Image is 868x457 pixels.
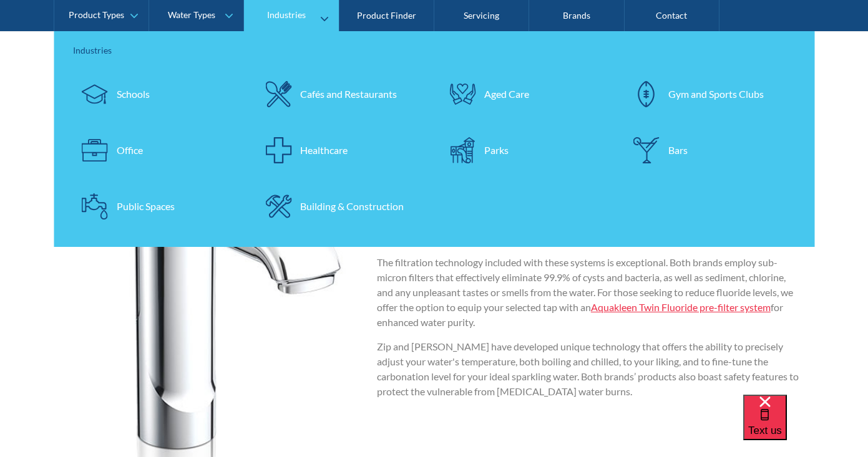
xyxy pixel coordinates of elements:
div: Office [117,143,143,158]
a: Building & Construction [256,185,428,228]
nav: Industries [54,31,815,247]
a: Cafés and Restaurants [256,72,428,116]
a: Office [73,128,245,172]
div: Industries [73,44,796,57]
a: Public Spaces [73,185,245,228]
a: Gym and Sports Clubs [625,72,796,116]
div: Water Types [168,10,215,21]
div: Healthcare [300,143,348,158]
p: The filtration technology included with these systems is exceptional. Both brands employ sub-micr... [377,255,802,330]
div: Gym and Sports Clubs [668,87,764,102]
a: Schools [73,72,245,116]
p: Zip and [PERSON_NAME] have developed unique technology that offers the ability to precisely adjus... [377,339,802,399]
div: Bars [668,143,688,158]
iframe: podium webchat widget bubble [743,395,868,457]
div: Parks [484,143,509,158]
a: Healthcare [256,128,428,172]
a: Aquakleen Twin Fluoride pre-filter system [591,301,771,313]
a: Aged Care [441,72,612,116]
div: Building & Construction [300,199,404,214]
a: Bars [625,128,796,172]
div: Product Types [69,10,124,21]
div: Cafés and Restaurants [300,87,397,102]
div: Public Spaces [117,199,175,214]
div: Schools [117,87,150,102]
div: Aged Care [484,87,529,102]
a: Parks [441,128,612,172]
div: Industries [267,10,306,21]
